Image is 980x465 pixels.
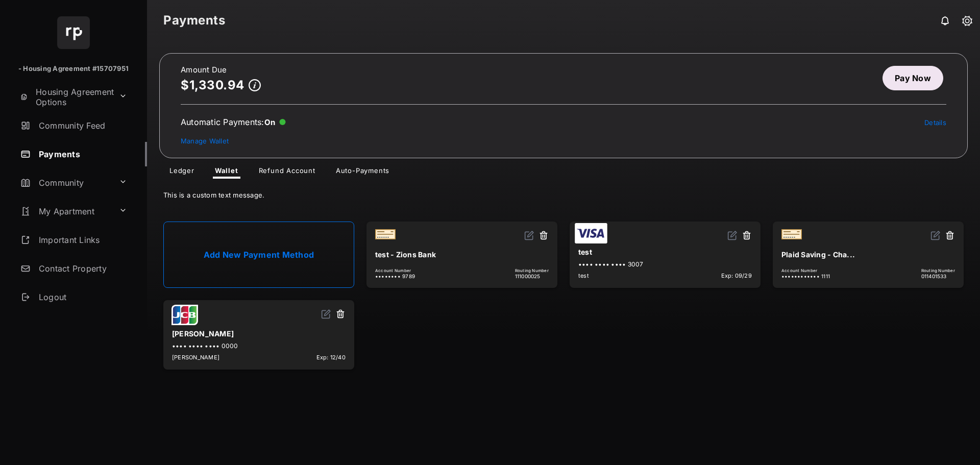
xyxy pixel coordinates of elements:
[515,268,549,273] span: Routing Number
[172,354,219,361] span: [PERSON_NAME]
[781,246,955,263] div: Plaid Saving - Cha...
[16,285,147,309] a: Logout
[524,230,534,240] img: svg+xml;base64,PHN2ZyB2aWV3Qm94PSIwIDAgMjQgMjQiIHdpZHRoPSIxNiIgaGVpZ2h0PSIxNiIgZmlsbD0ibm9uZSIgeG...
[375,246,549,263] div: test - Zions Bank
[147,179,980,207] div: This is a custom text message.
[251,166,324,179] a: Refund Account
[375,273,415,279] span: •••••••• 9789
[316,354,346,361] span: Exp: 12/40
[181,117,286,127] div: Automatic Payments :
[161,166,203,179] a: Ledger
[375,268,415,273] span: Account Number
[181,78,244,92] p: $1,330.94
[515,273,549,279] span: 111000025
[930,230,941,240] img: svg+xml;base64,PHN2ZyB2aWV3Qm94PSIwIDAgMjQgMjQiIHdpZHRoPSIxNiIgaGVpZ2h0PSIxNiIgZmlsbD0ibm9uZSIgeG...
[781,273,830,279] span: •••••••••••• 1111
[781,268,830,273] span: Account Number
[16,228,131,252] a: Important Links
[16,142,147,166] a: Payments
[727,230,738,240] img: svg+xml;base64,PHN2ZyB2aWV3Qm94PSIwIDAgMjQgMjQiIHdpZHRoPSIxNiIgaGVpZ2h0PSIxNiIgZmlsbD0ibm9uZSIgeG...
[578,260,752,268] div: •••• •••• •••• 3007
[921,273,955,279] span: 011401533
[207,166,247,179] a: Wallet
[172,325,346,342] div: [PERSON_NAME]
[921,268,955,273] span: Routing Number
[181,66,261,74] h2: Amount Due
[163,14,225,27] strong: Payments
[16,199,115,224] a: My Apartment
[578,272,589,279] span: test
[578,243,752,260] div: test
[328,166,398,179] a: Auto-Payments
[924,118,946,127] a: Details
[172,342,346,350] div: •••• •••• •••• 0000
[721,272,752,279] span: Exp: 09/29
[16,170,115,195] a: Community
[16,113,147,138] a: Community Feed
[264,117,276,127] span: On
[18,64,129,74] p: - Housing Agreement #15707951
[181,137,229,145] a: Manage Wallet
[16,85,115,109] a: Housing Agreement Options
[57,16,90,49] img: svg+xml;base64,PHN2ZyB4bWxucz0iaHR0cDovL3d3dy53My5vcmcvMjAwMC9zdmciIHdpZHRoPSI2NCIgaGVpZ2h0PSI2NC...
[163,222,354,288] a: Add New Payment Method
[321,309,331,319] img: svg+xml;base64,PHN2ZyB2aWV3Qm94PSIwIDAgMjQgMjQiIHdpZHRoPSIxNiIgaGVpZ2h0PSIxNiIgZmlsbD0ibm9uZSIgeG...
[16,256,147,281] a: Contact Property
